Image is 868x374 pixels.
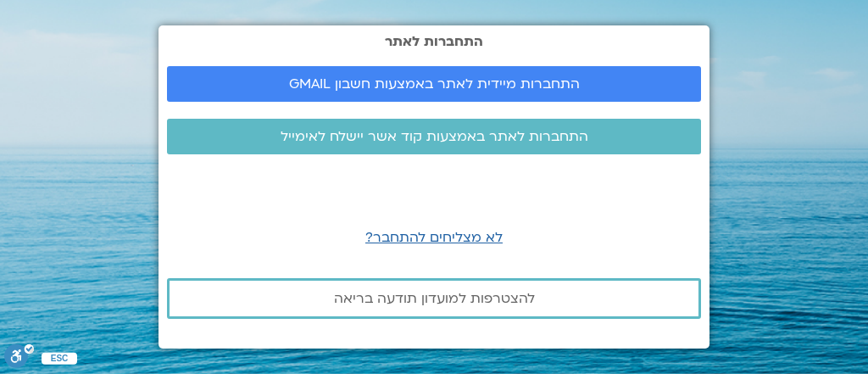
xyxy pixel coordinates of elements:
span: התחברות מיידית לאתר באמצעות חשבון GMAIL [289,76,580,92]
a: לא מצליחים להתחבר? [365,228,503,247]
span: להצטרפות למועדון תודעה בריאה [334,291,535,306]
a: להצטרפות למועדון תודעה בריאה [167,278,701,319]
a: התחברות מיידית לאתר באמצעות חשבון GMAIL [167,66,701,102]
h2: התחברות לאתר [167,34,701,49]
a: התחברות לאתר באמצעות קוד אשר יישלח לאימייל [167,119,701,154]
span: התחברות לאתר באמצעות קוד אשר יישלח לאימייל [281,129,588,144]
